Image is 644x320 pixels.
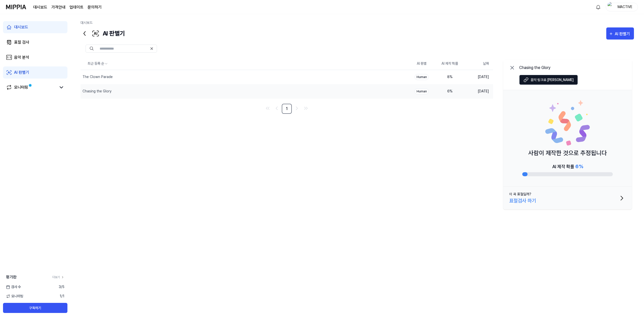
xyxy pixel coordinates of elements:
[51,4,65,10] a: 가격안내
[3,66,67,79] a: AI 판별기
[6,284,21,290] span: 검사 수
[6,84,56,90] a: 모니터링
[408,58,436,70] th: AI 판별
[52,275,64,279] a: 더보기
[3,36,67,48] a: 표절 검사
[440,89,460,94] div: 6 %
[14,69,29,76] div: AI 판별기
[3,303,67,313] button: 구독하기
[531,77,574,83] span: 음악 링크로 [PERSON_NAME]
[575,163,583,169] span: 6 %
[293,104,301,112] a: Go to next page
[302,104,310,112] a: Go to last page
[6,294,23,299] span: 모니터링
[60,294,64,299] span: 1 / 1
[14,54,29,60] div: 음악 분석
[545,100,590,146] img: Human
[80,21,93,25] a: 대시보드
[83,74,113,80] div: The Clown Parade
[3,21,67,33] a: 대시보드
[83,89,111,94] div: Chasing the Glory
[3,51,67,63] a: 음악 분석
[509,197,536,204] div: 표절검사 하기
[595,4,601,10] img: 알림
[14,24,28,30] div: 대시보드
[80,104,493,114] nav: pagination
[440,74,460,80] div: 8 %
[59,284,64,290] span: 3 / 5
[519,65,578,71] div: Chasing the Glory
[273,104,281,112] a: Go to previous page
[606,3,638,11] button: profileMACTIVE
[69,4,84,10] a: 업데이트
[33,4,47,10] a: 대시보드
[528,149,607,158] p: 사람이 제작한 것으로 추정됩니다
[464,84,493,98] td: [DATE]
[14,39,29,45] div: 표절 검사
[415,74,429,80] div: Human
[282,104,292,114] a: 1
[6,274,17,280] span: 평가판
[415,88,429,94] div: Human
[503,187,632,209] button: 이 곡 표절일까?표절검사 하기
[608,2,614,12] img: profile
[519,75,578,85] button: 음악 링크로 [PERSON_NAME]
[552,163,583,170] div: AI 제작 확률
[615,31,631,37] div: AI 판별기
[615,4,635,10] div: MACTIVE
[464,70,493,84] td: [DATE]
[519,79,578,83] a: 음악 링크로 [PERSON_NAME]
[464,58,493,70] th: 날짜
[509,192,531,197] div: 이 곡 표절일까?
[436,58,464,70] th: AI 제작 확률
[80,27,125,40] div: AI 판별기
[90,47,94,51] img: Search
[264,104,272,112] a: Go to first page
[606,27,634,40] button: AI 판별기
[14,84,28,90] div: 모니터링
[88,4,102,10] a: 문의하기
